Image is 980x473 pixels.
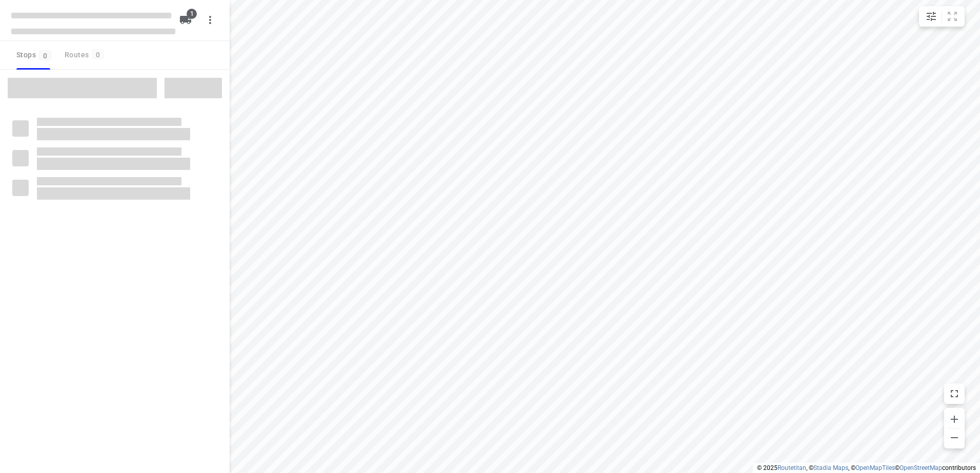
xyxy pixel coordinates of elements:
[778,464,806,471] a: Routetitan
[921,6,942,27] button: Map settings
[813,464,848,471] a: Stadia Maps
[919,6,965,27] div: small contained button group
[900,464,942,471] a: OpenStreetMap
[757,464,976,471] li: © 2025 , © , © © contributors
[855,464,895,471] a: OpenMapTiles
